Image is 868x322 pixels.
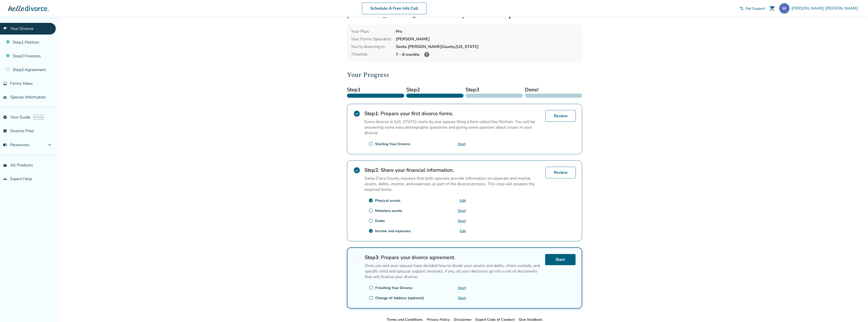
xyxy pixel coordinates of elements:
[365,254,380,261] strong: Step 3 :
[354,254,361,261] span: radio_button_unchecked
[365,263,541,280] p: Once you and your spouse have decided how to divide your assets and debts, share custody, and spe...
[368,229,373,233] span: check_circle
[368,142,373,146] span: radio_button_unchecked
[3,177,7,181] span: groups
[364,110,379,117] strong: Step 1 :
[525,86,582,94] span: Done!
[362,3,427,14] a: Schedule A Free Info Call
[460,229,466,233] a: Edit
[746,6,765,11] span: Get Support
[364,119,541,136] p: Every divorce in [US_STATE] starts by one spouse filing a form called the Petition. You will be a...
[351,29,392,34] div: Your Plan:
[545,110,576,122] a: Review
[475,317,515,322] a: Expert Code of Conduct
[353,110,360,117] span: check_circle
[545,254,576,265] a: Start
[791,6,860,11] span: [PERSON_NAME] [PERSON_NAME]
[375,218,385,223] div: Debts
[769,5,775,11] span: shopping_cart
[10,81,33,86] span: Forms Inbox
[779,3,789,13] img: workspace
[351,52,392,58] div: Timeline:
[347,86,404,94] span: Step 1
[406,86,464,94] span: Step 2
[47,142,53,148] span: expand_more
[3,95,7,99] span: people
[387,317,423,322] a: Terms and Conditions
[3,129,7,133] span: list_alt_check
[396,29,578,34] div: Pro
[364,167,379,174] strong: Step 2 :
[396,52,578,58] div: 7 - 8 months
[740,6,765,11] a: phone_in_talkGet Support
[458,142,466,146] a: Start
[364,110,541,117] h2: Prepare your first divorce forms.
[33,115,43,120] span: AI beta
[458,218,466,223] a: Start
[351,36,392,42] div: Your Forms Specialist:
[364,176,541,192] p: Santa Clara County requires that both spouses provide information on separate and marital assets,...
[3,143,7,147] span: menu_book
[375,229,411,233] div: Income and expenses
[427,317,450,322] a: Privacy Policy
[396,36,578,42] div: [PERSON_NAME]
[458,285,466,290] a: Start
[351,44,392,49] div: You're divorcing in:
[368,218,373,223] span: radio_button_unchecked
[3,27,7,31] span: flag_2
[368,198,373,203] span: check_circle
[458,208,466,213] a: Start
[347,70,582,80] h2: Your Progress
[3,163,7,167] span: shopping_basket
[375,208,402,213] div: Monetary assets
[460,198,466,203] a: Edit
[754,118,868,322] iframe: Chat Widget
[369,285,373,290] span: radio_button_unchecked
[740,6,744,10] span: phone_in_talk
[458,296,466,300] a: Start
[466,86,523,94] span: Step 3
[375,198,400,203] div: Physical assets
[3,142,29,148] span: Resources
[364,167,541,174] h2: Share your financial information.
[396,44,578,49] div: Santa [PERSON_NAME] County, [US_STATE]
[375,296,424,300] div: Change of Address (optional)
[368,208,373,213] span: radio_button_unchecked
[375,285,413,290] div: Finishing Your Divorce
[3,115,7,119] span: explore
[3,81,7,86] span: inbox
[353,167,360,174] span: check_circle
[365,254,541,261] h2: Prepare your divorce agreement.
[375,142,410,146] div: Starting Your Divorce
[545,167,576,178] a: Review
[369,296,373,300] span: radio_button_unchecked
